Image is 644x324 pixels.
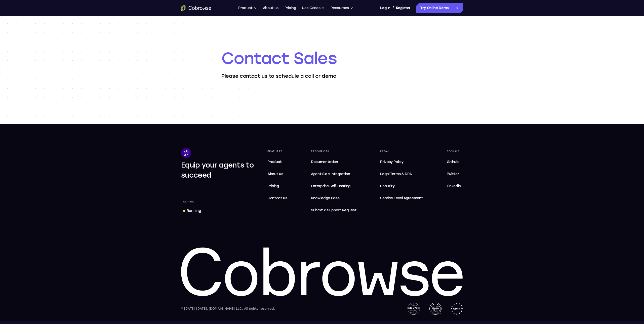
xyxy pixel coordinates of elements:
[267,196,287,200] span: Contact us
[380,184,394,188] span: Security
[429,303,441,315] img: AICPA SOC
[267,172,283,176] span: About us
[311,171,356,177] span: Agent Side Integration
[238,3,257,13] button: Product
[263,3,278,13] a: About us
[221,72,423,79] p: Please contact us to schedule a call or demo
[181,206,203,215] a: Running
[380,160,403,164] span: Privacy Policy
[309,157,358,167] a: Documentation
[181,198,196,205] div: Status
[378,169,425,179] a: Legal Terms & DPA
[311,160,338,164] span: Documentation
[392,5,394,11] span: /
[265,181,289,191] a: Pricing
[181,161,254,179] span: Equip your agents to succeed
[380,3,390,13] a: Log In
[311,183,356,189] span: Enterprise Self Hosting
[445,169,463,179] a: Twitter
[265,169,289,179] a: About us
[378,157,425,167] a: Privacy Policy
[416,3,463,13] a: Try Online Demo
[265,193,289,203] a: Contact us
[407,303,420,315] img: ISO
[267,184,279,188] span: Pricing
[396,3,411,13] a: Register
[265,157,289,167] a: Product
[445,148,463,155] div: Socials
[447,160,459,164] span: Github
[311,207,356,213] span: Submit a Support Request
[380,172,412,176] span: Legal Terms & DPA
[181,5,211,11] a: Go to the home page
[265,148,289,155] div: Features
[378,148,425,155] div: Legal
[309,193,358,203] a: Knowledge Base
[331,3,353,13] button: Resources
[447,172,459,176] span: Twitter
[311,196,339,200] span: Knowledge Base
[309,181,358,191] a: Enterprise Self Hosting
[221,48,423,68] h1: Contact Sales
[302,3,325,13] button: Use Cases
[445,157,463,167] a: Github
[378,193,425,203] a: Service Level Agreement
[267,160,282,164] span: Product
[285,3,296,13] a: Pricing
[451,303,463,315] img: GDPR
[187,208,201,213] div: Running
[309,148,358,155] div: Resources
[445,181,463,191] a: Linkedin
[181,306,275,311] div: © [DATE]-[DATE], [DOMAIN_NAME] LLC. All rights reserved.
[309,169,358,179] a: Agent Side Integration
[378,181,425,191] a: Security
[380,195,423,201] span: Service Level Agreement
[309,205,358,215] a: Submit a Support Request
[447,184,461,188] span: Linkedin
